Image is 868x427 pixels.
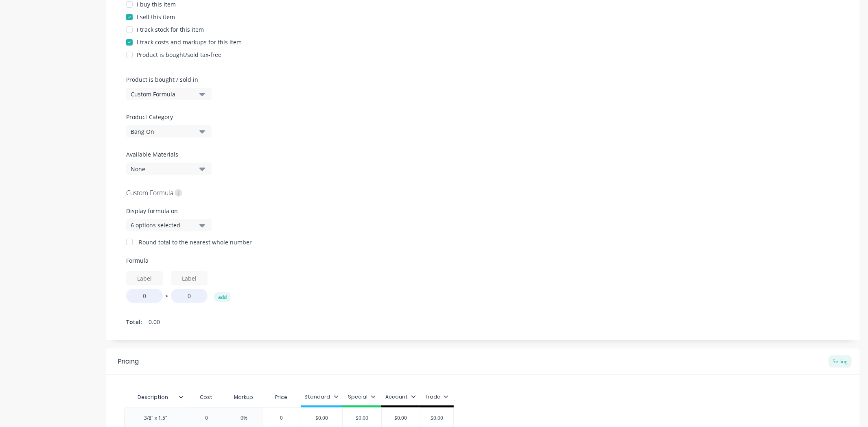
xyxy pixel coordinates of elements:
label: Display formula on [126,207,212,215]
div: Description [124,389,187,405]
div: Trade [425,393,448,401]
div: I sell this item [137,13,175,21]
div: Custom Formula [126,187,840,198]
input: Label [171,271,208,285]
div: None [131,165,196,173]
div: Cost [187,389,226,405]
button: add [214,292,231,302]
div: Standard [305,393,339,401]
button: None [126,163,212,175]
div: Price [262,389,301,405]
div: I track costs and markups for this item [137,38,242,46]
div: Description [124,387,182,407]
div: Bang On [131,127,196,136]
input: Label [126,271,163,285]
div: Selling [829,355,852,368]
div: Pricing [118,357,139,366]
label: Available Materials [126,150,212,159]
label: Product is bought / sold in [126,75,208,84]
div: Round total to the nearest whole number [139,238,252,246]
button: Bang On [126,125,212,137]
button: 6 options selected [126,219,212,231]
span: 0.00 [149,318,160,326]
div: Custom Formula [131,90,196,98]
div: Markup [226,389,262,405]
label: Product Category [126,113,208,121]
input: Value [171,289,208,303]
div: 3/8" x 1.5" [136,413,176,423]
span: Total: [126,318,142,326]
button: Custom Formula [126,88,212,100]
span: Formula [126,256,840,265]
div: Product is bought/sold tax-free [137,50,221,59]
div: I track stock for this item [137,25,204,34]
div: 6 options selected [131,221,196,229]
input: Value [126,289,163,303]
div: Account [385,393,416,401]
div: Special [348,393,376,401]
